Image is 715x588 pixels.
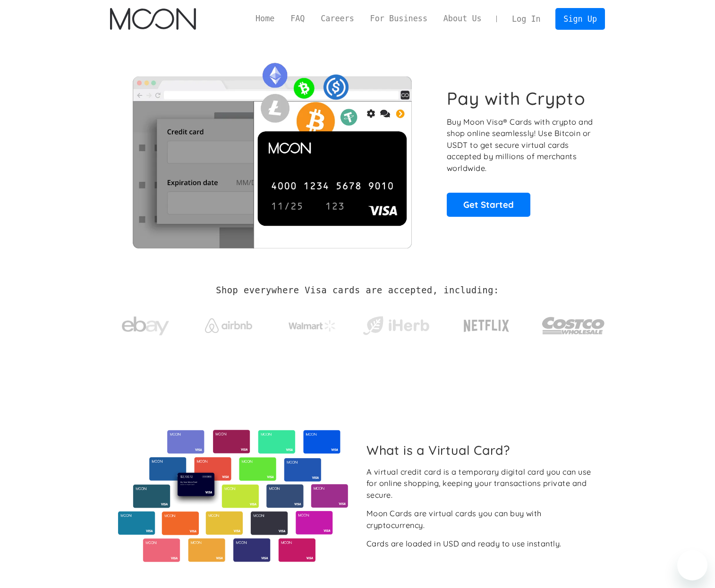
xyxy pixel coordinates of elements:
[247,13,282,25] a: Home
[366,508,597,531] div: Moon Cards are virtual cards you can buy with cryptocurrency.
[361,314,431,338] img: iHerb
[117,430,349,562] img: Virtual cards from Moon
[366,466,597,501] div: A virtual credit card is a temporary digital card you can use for online shopping, keeping your t...
[282,13,313,25] a: FAQ
[447,88,586,109] h1: Pay with Crypto
[447,116,595,174] p: Buy Moon Visa® Cards with crypto and shop online seamlessly! Use Bitcoin or USDT to get secure vi...
[542,308,605,343] img: Costco
[110,8,196,30] a: home
[447,193,530,216] a: Get Started
[435,13,490,25] a: About Us
[216,285,499,296] h2: Shop everywhere Visa cards are accepted, including:
[362,13,435,25] a: For Business
[194,309,264,338] a: Airbnb
[366,538,562,550] div: Cards are loaded in USD and ready to use instantly.
[277,311,348,336] a: Walmart
[444,305,529,342] a: Netflix
[313,13,362,25] a: Careers
[110,302,180,346] a: ebay
[110,8,196,30] img: Moon Logo
[542,298,605,348] a: Costco
[366,443,597,458] h2: What is a Virtual Card?
[463,314,510,338] img: Netflix
[110,56,434,248] img: Moon Cards let you spend your crypto anywhere Visa is accepted.
[677,550,707,580] iframe: Button to launch messaging window
[205,318,252,333] img: Airbnb
[361,304,431,343] a: iHerb
[122,311,169,341] img: ebay
[289,320,336,332] img: Walmart
[555,8,604,29] a: Sign Up
[504,9,548,29] a: Log In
